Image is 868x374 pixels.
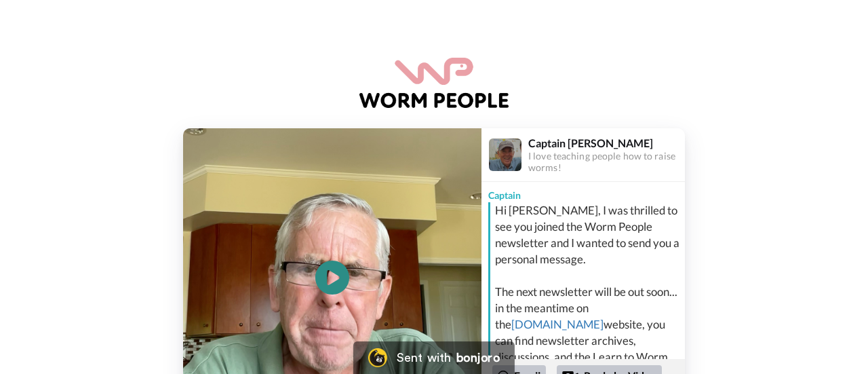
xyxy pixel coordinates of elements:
[489,138,521,171] img: Profile Image
[528,151,684,174] div: I love teaching people how to raise worms!
[481,182,685,202] div: Captain
[353,341,515,374] a: Bonjoro LogoSent withbonjoro
[528,136,684,149] div: Captain [PERSON_NAME]
[397,352,451,364] div: Sent with
[456,352,500,364] div: bonjoro
[511,317,604,331] a: [DOMAIN_NAME]
[368,348,387,367] img: Bonjoro Logo
[359,58,509,108] img: logo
